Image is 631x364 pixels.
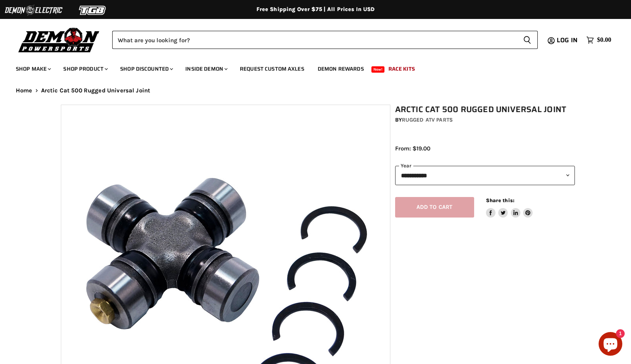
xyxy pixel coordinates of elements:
form: Product [112,31,538,49]
img: TGB Logo 2 [63,3,122,18]
a: Shop Product [57,61,113,77]
a: Race Kits [382,61,421,77]
span: From: $19.00 [395,145,430,152]
span: New! [371,66,385,73]
span: $0.00 [597,36,611,44]
select: year [395,166,575,185]
aside: Share this: [486,197,533,218]
a: Rugged ATV Parts [402,116,453,123]
button: Search [517,31,538,49]
img: Demon Electric Logo 2 [4,3,63,18]
input: Search [112,31,517,49]
a: Demon Rewards [312,61,370,77]
span: Share this: [486,197,514,203]
a: Inside Demon [179,61,232,77]
a: Log in [553,37,582,44]
a: Shop Make [10,61,56,77]
span: Arctic Cat 500 Rugged Universal Joint [41,87,151,94]
span: Log in [557,35,578,45]
inbox-online-store-chat: Shopify online store chat [596,332,625,358]
a: Request Custom Axles [234,61,310,77]
h1: Arctic Cat 500 Rugged Universal Joint [395,105,575,114]
ul: Main menu [10,58,609,77]
a: Home [16,87,32,94]
img: Demon Powersports [16,26,102,54]
div: by [395,116,575,124]
a: $0.00 [582,34,615,46]
a: Shop Discounted [114,61,178,77]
